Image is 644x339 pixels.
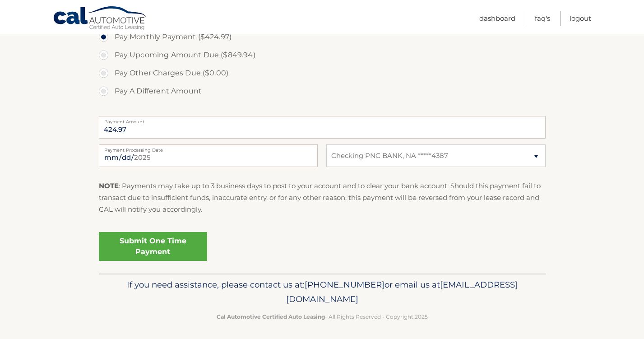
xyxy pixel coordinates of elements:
[105,278,540,306] p: If you need assistance, please contact us at: or email us at
[99,181,119,190] strong: NOTE
[99,46,546,64] label: Pay Upcoming Amount Due ($849.94)
[105,312,540,321] p: - All Rights Reserved - Copyright 2025
[99,180,546,216] p: : Payments may take up to 3 business days to post to your account and to clear your bank account....
[99,82,546,100] label: Pay A Different Amount
[99,116,546,139] input: Payment Amount
[217,313,325,320] strong: Cal Automotive Certified Auto Leasing
[99,116,546,123] label: Payment Amount
[99,144,318,167] input: Payment Date
[99,232,207,261] a: Submit One Time Payment
[305,279,385,290] span: [PHONE_NUMBER]
[479,11,515,26] a: Dashboard
[99,64,546,82] label: Pay Other Charges Due ($0.00)
[53,6,148,32] a: Cal Automotive
[570,11,591,26] a: Logout
[99,28,546,46] label: Pay Monthly Payment ($424.97)
[99,144,318,152] label: Payment Processing Date
[286,279,518,304] span: [EMAIL_ADDRESS][DOMAIN_NAME]
[535,11,550,26] a: FAQ's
